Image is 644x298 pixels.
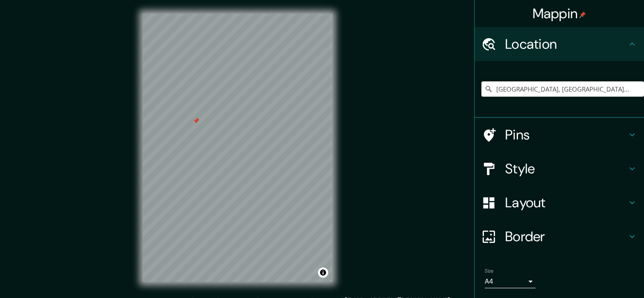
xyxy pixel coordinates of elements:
h4: Mappin [533,5,586,22]
div: A4 [485,275,536,288]
h4: Style [505,160,627,177]
input: Pick your city or area [481,81,644,97]
button: Toggle attribution [318,267,328,278]
div: Location [475,27,644,61]
h4: Layout [505,194,627,211]
div: Layout [475,186,644,220]
h4: Pins [505,126,627,143]
canvas: Map [143,14,332,282]
img: pin-icon.png [579,11,586,18]
h4: Location [505,36,627,53]
h4: Border [505,228,627,245]
div: Pins [475,118,644,152]
div: Style [475,152,644,186]
label: Size [485,267,494,275]
iframe: Help widget launcher [569,265,635,289]
div: Border [475,220,644,253]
